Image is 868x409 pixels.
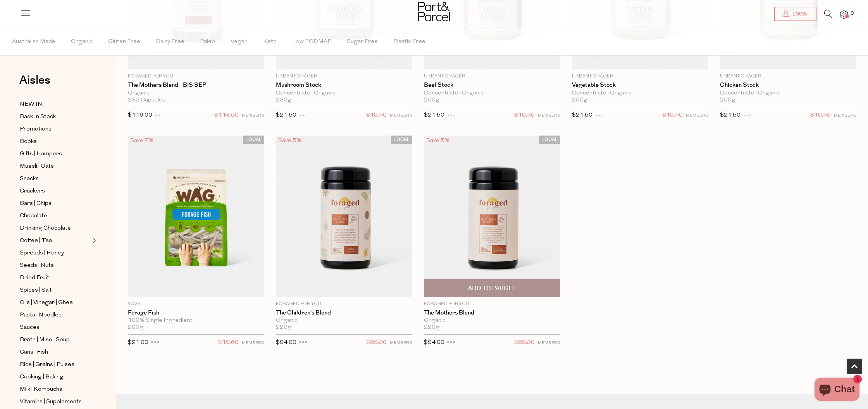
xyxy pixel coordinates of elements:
span: 250g [572,97,587,104]
a: Forage Fish [128,309,264,316]
span: Seeds | Nuts [20,261,54,270]
div: Organic [276,317,412,324]
small: MEMBERS [834,113,856,118]
a: NEW IN [20,100,90,109]
span: $21.50 [572,112,592,118]
span: Sauces [20,323,40,332]
a: Spices | Salt [20,285,90,295]
span: $119.00 [128,112,152,118]
span: Cooking | Baking [20,373,64,382]
a: Drinking Chocolate [20,223,90,233]
span: Broth | Miso | Soup [20,335,70,345]
span: Add To Parcel [468,284,516,292]
small: MEMBERS [390,113,412,118]
a: The Mothers Blend - BIS SEP [128,82,264,89]
a: Milk | Kombucha [20,385,90,394]
span: Low FODMAP [292,28,331,55]
a: Back In Stock [20,112,90,122]
small: MEMBERS [242,341,264,345]
small: RRP [594,113,603,118]
div: Concentrate | Organic [572,90,708,97]
p: Urban Forager [572,73,708,80]
span: 230g [276,97,291,104]
span: $19.40 [514,110,535,120]
span: $19.40 [662,110,683,120]
a: Chocolate [20,211,90,221]
small: RRP [446,113,455,118]
a: Vitamins | Supplements [20,397,90,407]
span: Back In Stock [20,112,56,122]
span: Spices | Salt [20,286,52,295]
small: MEMBERS [538,341,560,345]
a: Aisles [19,74,50,94]
small: RRP [298,341,307,345]
span: $19.40 [366,110,387,120]
a: Beef Stock [424,82,560,89]
span: Login [790,11,808,17]
small: RRP [298,113,307,118]
img: Part&Parcel [418,2,450,21]
small: RRP [154,113,163,118]
span: Gluten Free [108,28,140,55]
span: 200g [128,324,143,331]
div: Save 7% [128,136,156,146]
small: RRP [742,113,751,118]
p: WAG [128,301,264,308]
div: 100% Single Ingredient [128,317,264,324]
span: $19.40 [810,110,831,120]
span: Muesli | Oats [20,162,54,171]
span: Oils | Vinegar | Ghee [20,298,73,308]
a: Sauces [20,323,90,332]
a: Cans | Fish [20,347,90,357]
a: Broth | Miso | Soup [20,335,90,345]
a: Seeds | Nuts [20,261,90,270]
a: Spreads | Honey [20,248,90,258]
a: The Children's Blend [276,309,412,316]
span: $94.00 [276,340,296,345]
a: Vegetable Stock [572,82,708,89]
span: Cans | Fish [20,348,48,357]
small: MEMBERS [686,113,708,118]
small: MEMBERS [538,113,560,118]
span: Crackers [20,187,45,196]
small: MEMBERS [390,341,412,345]
span: Organic [71,28,93,55]
span: Vegan [231,28,248,55]
a: Bars | Chips [20,199,90,208]
div: Organic [128,90,264,97]
small: MEMBERS [242,113,264,118]
span: Australian Made [12,28,55,55]
p: Urban Forager [276,73,412,80]
span: Paleo [200,28,215,55]
span: Drinking Chocolate [20,224,71,233]
span: Promotions [20,125,52,134]
span: NEW IN [20,100,42,109]
span: $21.50 [276,112,296,118]
img: Forage Fish [128,136,264,297]
span: $19.60 [218,338,239,348]
span: Aisles [19,72,50,89]
a: Gifts | Hampers [20,149,90,159]
a: Pasta | Noodles [20,310,90,320]
span: Dairy Free [156,28,184,55]
div: Save 5% [276,136,304,146]
a: Snacks [20,174,90,184]
img: The Mothers Blend [424,136,560,297]
span: $21.00 [128,340,148,345]
a: Login [774,7,816,21]
small: RRP [446,341,455,345]
span: Books [20,137,37,146]
span: Sugar Free [347,28,378,55]
a: Mushroom Stock [276,82,412,89]
span: Rice | Grains | Pulses [20,360,74,369]
span: Coffee | Tea [20,236,52,246]
a: Chicken Stock [720,82,856,89]
a: Rice | Grains | Pulses [20,360,90,369]
p: Foraged For You [128,73,264,80]
span: 220g [424,324,439,331]
img: The Children's Blend [276,136,412,297]
a: The Mothers Blend [424,309,560,316]
a: Books [20,137,90,146]
span: 250g [720,97,735,104]
span: Dried Fruit [20,273,49,283]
